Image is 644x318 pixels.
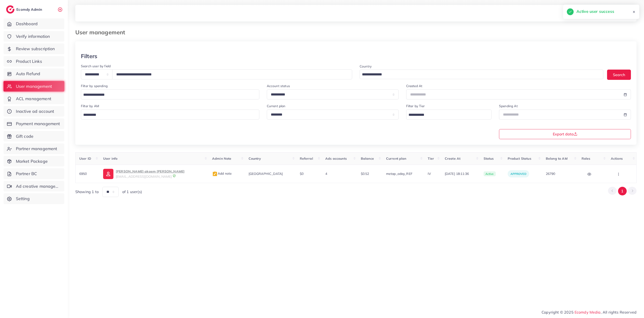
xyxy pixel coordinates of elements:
[4,181,64,192] a: Ad creative management
[300,172,304,176] span: $0
[406,84,423,88] label: Created At
[445,156,460,161] span: Create At
[553,132,577,136] span: Export data
[16,21,38,27] span: Dashboard
[546,172,555,176] span: 26790
[16,96,51,102] span: ACL management
[575,310,601,314] a: Ecomdy Media
[249,156,261,161] span: Country
[212,171,232,176] span: Add note
[249,172,283,176] span: [GEOGRAPHIC_DATA]
[406,104,425,108] label: Filter by Tier
[16,158,48,164] span: Market Package
[81,89,259,99] div: Search for option
[484,156,494,161] span: Status
[4,81,64,92] a: User management
[4,156,64,167] a: Market Package
[428,156,434,161] span: Tier
[406,110,492,120] div: Search for option
[116,169,185,174] p: [PERSON_NAME] akaem [PERSON_NAME]
[16,7,43,12] h2: Ecomdy Admin
[116,174,172,179] span: [EMAIL_ADDRESS][DOMAIN_NAME]
[267,84,290,88] label: Account status
[81,53,97,60] h3: Filters
[4,93,64,104] a: ACL management
[546,156,568,161] span: Belong to AM
[4,68,64,79] a: Auto Refund
[325,156,347,161] span: Ads accounts
[4,31,64,42] a: Verify information
[484,171,496,177] span: active
[4,168,64,179] a: Partner BC
[4,106,64,117] a: Inactive ad account
[6,5,43,14] a: logoEcomdy Admin
[16,71,40,77] span: Auto Refund
[4,118,64,129] a: Payment management
[16,196,30,202] span: Setting
[173,174,176,177] img: 9CAL8B2pu8EFxCJHYAAAAldEVYdGRhdGU6Y3JlYXRlADIwMjItMTItMDlUMDQ6NTg6MzkrMDA6MDBXSlgLAAAAJXRFWHRkYXR...
[103,156,117,161] span: User info
[576,8,614,14] h5: Active user success
[361,172,369,176] span: $0.52
[16,108,54,114] span: Inactive ad account
[4,193,64,204] a: Setting
[75,29,129,36] h3: User management
[360,64,372,69] label: Country
[325,172,327,176] span: 4
[607,70,631,80] button: Search
[16,58,42,64] span: Product Links
[4,56,64,67] a: Product Links
[267,104,286,108] label: Current plan
[386,172,412,176] span: metap_oday_REF
[103,169,205,179] a: [PERSON_NAME] akaem [PERSON_NAME][EMAIL_ADDRESS][DOMAIN_NAME]
[445,171,476,176] span: [DATE] 18:11:36
[82,91,253,99] input: Search for option
[16,171,37,177] span: Partner BC
[611,156,623,161] span: Actions
[608,187,637,195] ul: Pagination
[81,104,99,108] label: Filter by AM
[81,110,259,120] div: Search for option
[4,143,64,154] a: Partner management
[16,83,52,89] span: User management
[499,129,631,139] button: Export data
[300,156,313,161] span: Referral
[16,183,61,189] span: Ad creative management
[386,156,406,161] span: Current plan
[6,5,14,14] img: logo
[510,172,526,176] span: approved
[103,169,113,179] img: ic-user-info.36bf1079.svg
[4,18,64,29] a: Dashboard
[79,156,91,161] span: User ID
[75,189,99,194] span: Showing 1 to
[122,189,142,194] span: of 1 user(s)
[81,84,108,88] label: Filter by spending
[361,156,374,161] span: Balance
[407,111,485,119] input: Search for option
[508,156,531,161] span: Product Status
[79,172,87,176] span: 6950
[16,46,55,52] span: Review subscription
[212,156,232,161] span: Admin Note
[82,111,253,119] input: Search for option
[81,64,111,68] label: Search user by field
[212,171,218,177] img: admin_note.cdd0b510.svg
[16,33,50,39] span: Verify information
[428,172,431,176] span: IV
[16,121,60,127] span: Payment management
[542,309,637,315] span: Copyright © 2025
[4,131,64,142] a: Gift code
[618,187,627,195] button: Go to page 1
[582,156,590,161] span: Roles
[360,71,597,78] input: Search for option
[499,104,518,108] label: Spending At
[360,70,603,79] div: Search for option
[16,146,57,152] span: Partner management
[16,133,33,139] span: Gift code
[4,43,64,54] a: Review subscription
[601,309,637,315] span: , All rights Reserved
